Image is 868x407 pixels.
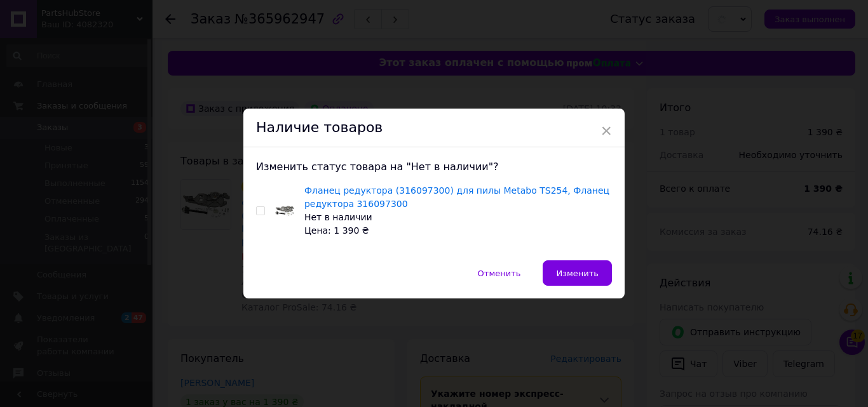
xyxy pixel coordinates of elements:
[478,269,521,278] span: Отменить
[556,269,599,278] span: Изменить
[304,224,612,237] div: Цена: 1 390 ₴
[304,211,612,224] div: Нет в наличии
[465,260,534,286] button: Отменить
[243,109,625,147] div: Наличие товаров
[304,185,609,209] a: Фланец редуктора (316097300) для пилы Metabo TS254, Фланец редуктора 316097300
[543,260,612,286] button: Изменить
[600,120,612,142] span: ×
[256,160,612,174] div: Изменить статус товара на "Нет в наличии"?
